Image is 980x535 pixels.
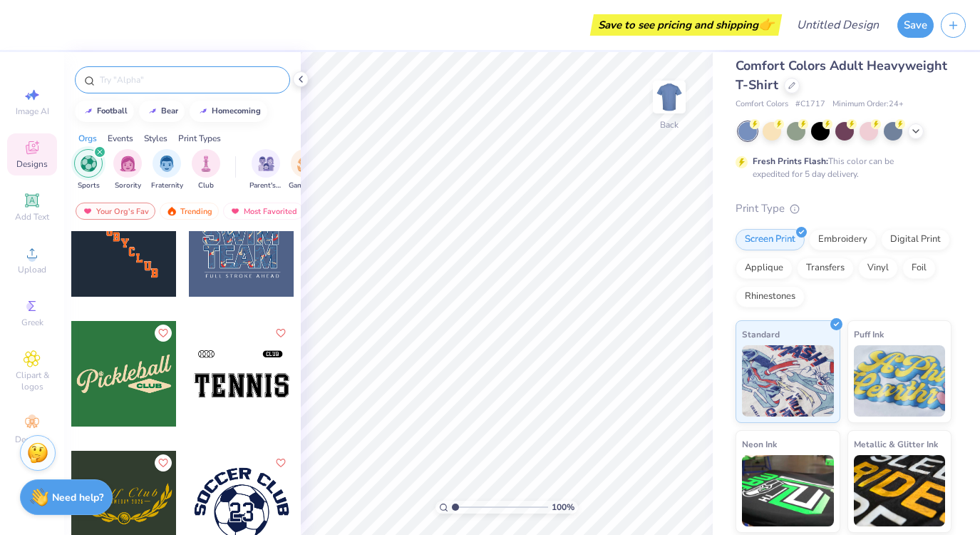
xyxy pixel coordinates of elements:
[736,258,793,279] div: Applique
[902,258,936,279] div: Foil
[190,101,267,122] button: homecoming
[166,206,177,216] img: trending.gif
[742,327,780,342] span: Standard
[881,229,950,250] div: Digital Print
[161,107,178,115] div: bear
[858,258,898,279] div: Vinyl
[249,149,282,191] div: filter for Parent's Weekend
[155,454,172,472] button: Like
[97,107,128,115] div: football
[192,149,220,191] div: filter for Club
[15,434,49,445] span: Decorate
[155,325,172,342] button: Like
[854,327,884,342] span: Puff Ink
[108,132,133,145] div: Events
[151,149,183,191] div: filter for Fraternity
[144,132,167,145] div: Styles
[289,180,321,191] span: Game Day
[785,11,890,39] input: Untitled Design
[272,325,289,342] button: Like
[160,203,219,220] div: Trending
[147,107,158,116] img: trend_line.gif
[74,149,103,191] div: filter for Sports
[660,118,679,131] div: Back
[139,101,185,122] button: bear
[81,156,97,172] img: Sports Image
[7,370,57,392] span: Clipart & logos
[249,180,282,191] span: Parent's Weekend
[289,149,321,191] button: filter button
[229,206,241,216] img: most_fav.gif
[223,203,304,220] div: Most Favorited
[249,149,282,191] button: filter button
[120,156,136,172] img: Sorority Image
[736,98,788,111] span: Comfort Colors
[83,107,94,116] img: trend_line.gif
[212,107,261,115] div: homecoming
[113,149,142,191] div: filter for Sorority
[552,501,574,514] span: 100 %
[18,264,46,275] span: Upload
[98,73,281,87] input: Try "Alpha"
[742,345,834,417] img: Standard
[854,437,938,452] span: Metallic & Glitter Ink
[16,158,48,170] span: Designs
[113,149,142,191] button: filter button
[289,149,321,191] div: filter for Game Day
[854,345,946,417] img: Puff Ink
[897,13,934,38] button: Save
[736,286,805,307] div: Rhinestones
[75,101,134,122] button: football
[115,180,141,191] span: Sorority
[797,258,854,279] div: Transfers
[159,156,175,172] img: Fraternity Image
[76,203,155,220] div: Your Org's Fav
[192,149,220,191] button: filter button
[52,491,103,504] strong: Need help?
[74,149,103,191] button: filter button
[753,156,828,167] strong: Fresh Prints Flash:
[16,106,49,117] span: Image AI
[854,455,946,526] img: Metallic & Glitter Ink
[258,156,274,172] img: Parent's Weekend Image
[594,14,778,36] div: Save to see pricing and shipping
[198,156,214,172] img: Club Image
[151,149,183,191] button: filter button
[297,156,314,172] img: Game Day Image
[78,180,100,191] span: Sports
[736,229,805,250] div: Screen Print
[832,98,904,111] span: Minimum Order: 24 +
[78,132,97,145] div: Orgs
[178,132,221,145] div: Print Types
[655,83,684,111] img: Back
[82,206,93,216] img: most_fav.gif
[151,180,183,191] span: Fraternity
[795,98,825,111] span: # C1717
[736,200,951,217] div: Print Type
[758,16,774,33] span: 👉
[272,454,289,472] button: Like
[736,57,947,93] span: Comfort Colors Adult Heavyweight T-Shirt
[197,107,209,116] img: trend_line.gif
[809,229,877,250] div: Embroidery
[742,437,777,452] span: Neon Ink
[198,180,214,191] span: Club
[15,211,49,223] span: Add Text
[753,155,928,180] div: This color can be expedited for 5 day delivery.
[742,455,834,526] img: Neon Ink
[21,317,43,328] span: Greek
